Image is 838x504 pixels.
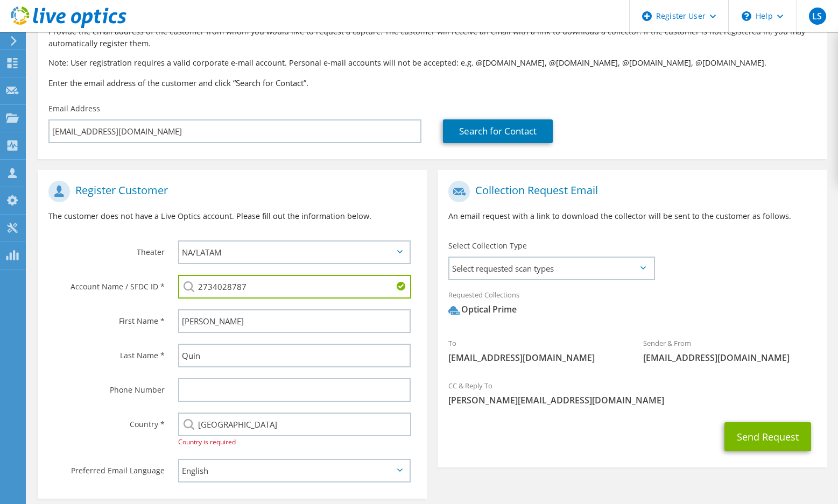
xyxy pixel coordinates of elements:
label: Theater [48,240,165,258]
a: Search for Contact [443,119,553,143]
label: Select Collection Type [448,240,527,251]
h1: Register Customer [48,181,411,202]
p: Note: User registration requires a valid corporate e-mail account. Personal e-mail accounts will ... [48,57,816,69]
label: Last Name * [48,344,165,361]
h1: Collection Request Email [448,181,811,202]
label: Phone Number [48,378,165,395]
h3: Enter the email address of the customer and click “Search for Contact”. [48,77,816,89]
label: Email Address [48,103,100,114]
span: [EMAIL_ADDRESS][DOMAIN_NAME] [643,352,816,364]
div: CC & Reply To [438,374,827,411]
div: Requested Collections [438,283,827,326]
label: Preferred Email Language [48,459,165,476]
label: Account Name / SFDC ID * [48,275,165,292]
button: Send Request [724,422,811,451]
span: [PERSON_NAME][EMAIL_ADDRESS][DOMAIN_NAME] [448,394,816,406]
span: Country is required [178,437,236,446]
div: To [438,332,632,369]
div: Optical Prime [448,303,517,316]
span: Select requested scan types [449,258,653,279]
p: Provide the email address of the customer from whom you would like to request a capture. The cust... [48,26,816,49]
div: Sender & From [632,332,827,369]
span: [EMAIL_ADDRESS][DOMAIN_NAME] [448,352,622,364]
label: Country * [48,413,165,430]
svg: \n [742,11,751,21]
p: The customer does not have a Live Optics account. Please fill out the information below. [48,210,416,222]
label: First Name * [48,309,165,326]
span: LS [809,8,826,25]
p: An email request with a link to download the collector will be sent to the customer as follows. [448,210,816,222]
